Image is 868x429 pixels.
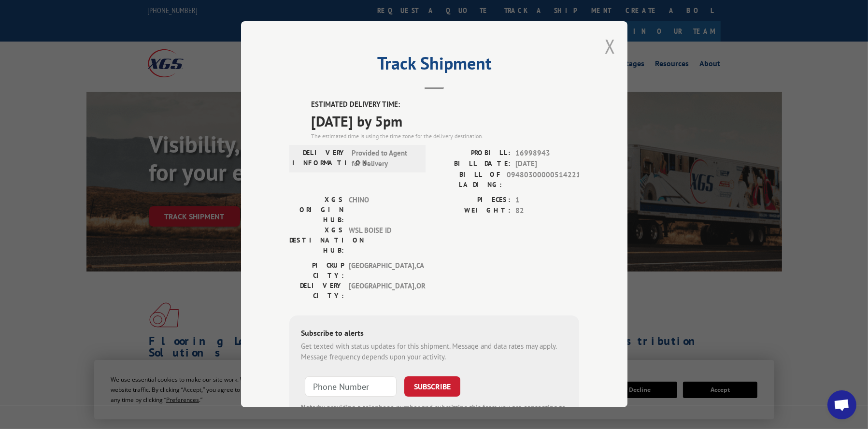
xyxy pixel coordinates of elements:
[289,260,344,281] label: PICKUP CITY:
[289,225,344,256] label: XGS DESTINATION HUB:
[311,110,579,132] span: [DATE] by 5pm
[515,158,579,170] span: [DATE]
[301,327,568,341] div: Subscribe to alerts
[404,376,460,397] button: SUBSCRIBE
[434,158,511,170] label: BILL DATE:
[434,205,511,216] label: WEIGHT:
[305,376,397,397] input: Phone Number
[515,148,579,159] span: 16998943
[352,148,417,170] span: Provided to Agent for Delivery
[434,195,511,206] label: PIECES:
[289,57,579,75] h2: Track Shipment
[349,225,414,256] span: WSL BOISE ID
[349,260,414,281] span: [GEOGRAPHIC_DATA] , CA
[292,148,347,170] label: DELIVERY INFORMATION:
[289,281,344,301] label: DELIVERY CITY:
[301,341,568,363] div: Get texted with status updates for this shipment. Message and data rates may apply. Message frequ...
[301,403,318,412] strong: Note:
[311,132,579,141] div: The estimated time is using the time zone for the delivery destination.
[605,33,615,59] button: Close modal
[515,205,579,216] span: 82
[311,99,579,110] label: ESTIMATED DELIVERY TIME:
[349,281,414,301] span: [GEOGRAPHIC_DATA] , OR
[289,195,344,225] label: XGS ORIGIN HUB:
[827,390,856,419] div: Open chat
[349,195,414,225] span: CHINO
[434,148,511,159] label: PROBILL:
[434,170,502,190] label: BILL OF LADING:
[515,195,579,206] span: 1
[507,170,579,190] span: 09480300000514221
